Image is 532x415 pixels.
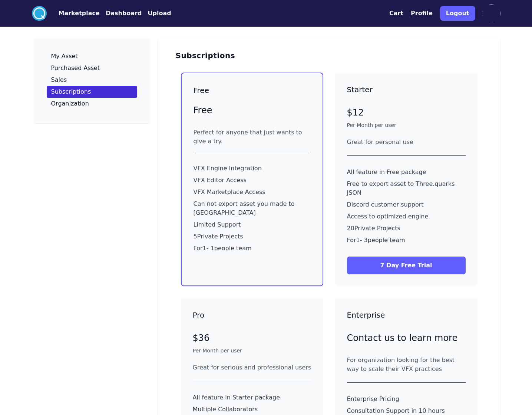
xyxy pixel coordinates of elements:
p: Free to export asset to Three.quarks JSON [347,180,466,197]
a: Purchased Asset [47,62,137,74]
p: All feature in Starter package [193,393,311,402]
div: Great for personal use [347,138,466,147]
button: Profile [411,9,433,18]
p: $36 [193,332,311,344]
p: Organization [51,101,89,107]
p: Free [194,104,311,116]
p: Contact us to learn more [347,332,466,344]
button: Upload [148,9,171,18]
p: Subscriptions [51,89,91,95]
p: $12 [347,107,466,118]
a: My Asset [47,50,137,62]
p: Enterprise Pricing [347,395,466,404]
p: All feature in Free package [347,168,466,177]
p: Purchased Asset [51,65,100,71]
button: Marketplace [59,9,100,18]
a: Subscriptions [47,86,137,98]
img: profile [483,4,500,22]
a: Dashboard [100,9,142,18]
p: Discord customer support [347,200,466,209]
a: Sales [47,74,137,86]
h3: Subscriptions [176,50,235,61]
a: Marketplace [47,9,100,18]
button: Cart [389,9,403,18]
p: Per Month per user [347,121,466,129]
p: 5 Private Projects [194,232,311,241]
p: Per Month per user [193,347,311,354]
p: Access to optimized engine [347,212,466,221]
p: Can not export asset you made to [GEOGRAPHIC_DATA] [194,200,311,217]
button: 7 Day Free Trial [347,257,466,274]
p: For 1 - 3 people team [347,236,466,245]
p: Multiple Collaborators [193,405,311,414]
h3: Free [194,85,311,96]
p: Sales [51,77,67,83]
p: For 1 - 1 people team [194,244,311,253]
p: 20 Private Projects [347,224,466,233]
p: Limited Support [194,220,311,229]
p: My Asset [51,53,78,59]
h3: Enterprise [347,310,466,320]
p: VFX Engine Integration [194,164,311,173]
div: Great for serious and professional users [193,363,311,372]
button: Logout [440,6,475,21]
h3: Pro [193,310,311,320]
div: For organization looking for the best way to scale their VFX practices [347,356,466,374]
a: Organization [47,98,137,110]
a: Logout [440,3,475,24]
p: VFX Marketplace Access [194,188,311,197]
h3: Starter [347,84,466,95]
div: Perfect for anyone that just wants to give a try. [194,128,311,146]
a: Upload [142,9,171,18]
button: Dashboard [106,9,142,18]
p: VFX Editor Access [194,176,311,185]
